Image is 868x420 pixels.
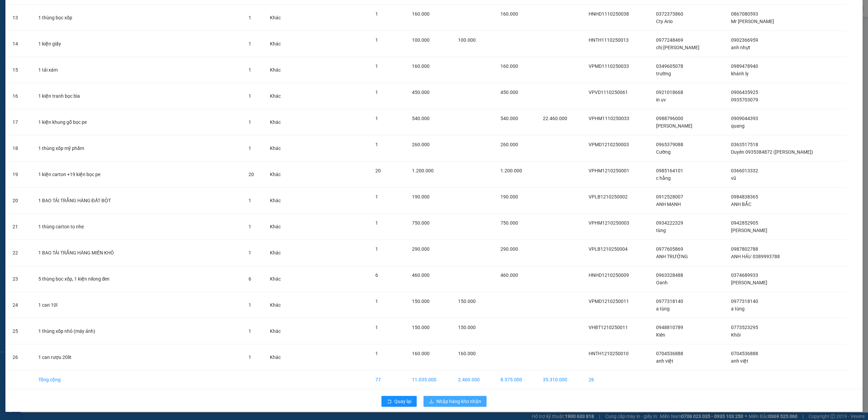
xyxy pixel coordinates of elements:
span: quang [731,123,745,129]
td: 1 BAO TẢI TRẮNG HÀNG ĐẤT BỘT [33,188,243,214]
td: 21 [7,214,33,240]
span: 0987802788 [731,246,758,252]
span: khánh ly [731,71,749,76]
span: 0867080593 [731,11,758,17]
td: Khác [264,266,293,292]
span: 0906435925 [731,90,758,95]
span: 150.000 [458,325,476,330]
span: 540.000 [500,116,518,121]
span: 20 [249,172,254,177]
span: 0977605869 [656,246,683,252]
span: chị [PERSON_NAME] [656,45,699,50]
td: Khác [264,109,293,135]
td: Khác [264,292,293,318]
td: Khác [264,214,293,240]
span: 0965379088 [656,142,683,147]
span: 1 [375,299,378,304]
td: 1 thùng bọc xốp [33,5,243,31]
span: VPLB1210250002 [589,194,628,199]
span: 1 [249,355,251,360]
span: [PERSON_NAME] [656,123,692,129]
span: vũ [731,175,736,181]
span: Kiên [656,332,665,338]
span: 0948810789 [656,325,683,330]
td: Khác [264,240,293,266]
span: ANH BẮC [731,202,751,207]
span: 0984838365 [731,194,758,199]
td: 2.460.000 [453,370,495,389]
span: HNTH1110250013 [589,37,629,43]
span: 0989478940 [731,63,758,69]
span: 0977318140 [731,299,758,304]
span: 1.200.000 [412,168,434,173]
button: rollbackQuay lại [381,396,417,407]
td: 1 kiện carton +19 kiện bọc pe [33,161,243,188]
td: 22 [7,240,33,266]
td: 35.310.000 [537,370,584,389]
button: downloadNhập hàng kho nhận [423,396,487,407]
span: Oanh [656,280,668,285]
td: Khác [264,83,293,109]
span: ANH HẢI/ 0389993788 [731,254,780,259]
span: 1 [375,194,378,199]
span: 1 [249,41,251,46]
span: 0902366959 [731,37,758,43]
td: 19 [7,161,33,188]
span: trường [656,71,671,76]
span: 1 [375,37,378,43]
td: 1 thùng xốp nhỏ (máy ảnh) [33,318,243,344]
span: VPMD1110250033 [589,63,629,69]
span: VPHM1210250003 [589,220,629,226]
span: anh việt [656,358,673,364]
span: 22.460.000 [543,116,567,121]
td: 26 [583,370,650,389]
span: a tùng [731,306,745,311]
span: 0372373860 [656,11,683,17]
span: 1 [375,142,378,147]
span: 1 [249,302,251,308]
span: 0942852905 [731,220,758,226]
span: 1 [249,328,251,334]
span: ANH MẠNH [656,202,681,207]
span: 160.000 [458,351,476,356]
span: 20 [375,168,381,173]
td: Khác [264,31,293,57]
span: a tùng [656,306,670,311]
td: 1 can rượu 20lit [33,344,243,370]
span: 0935703079 [731,97,758,102]
td: 11.035.000 [407,370,453,389]
span: 0374689933 [731,272,758,278]
span: 750.000 [412,220,430,226]
span: 290.000 [412,246,430,252]
span: 100.000 [458,37,476,43]
td: Khác [264,57,293,83]
td: 1 can 10l [33,292,243,318]
td: 14 [7,31,33,57]
span: 1 [375,11,378,17]
span: in uv [656,97,666,102]
span: 460.000 [500,272,518,278]
td: Khác [264,344,293,370]
td: 1 BAO TẢI TRẮNG HÀNG MIẾN KHÔ [33,240,243,266]
td: 16 [7,83,33,109]
span: 160.000 [412,11,430,17]
span: HNTH1210250010 [589,351,629,356]
td: 5 thùng bọc xốp, 1 kiện nilong đen [33,266,243,292]
span: 6 [249,276,251,282]
span: 1 [249,67,251,73]
span: 160.000 [500,63,518,69]
span: [PERSON_NAME] [731,228,767,233]
span: 0704536888 [656,351,683,356]
span: 1 [375,220,378,226]
span: VHBT1210250011 [589,325,628,330]
td: Khác [264,5,293,31]
span: VPMD1210250003 [589,142,629,147]
span: 290.000 [500,246,518,252]
td: 77 [370,370,407,389]
td: 1 thùng carton to nhẹ [33,214,243,240]
span: 1 [249,119,251,125]
span: HNHD1210250009 [589,272,629,278]
span: 0349605078 [656,63,683,69]
span: Khôi [731,332,741,338]
td: Khác [264,135,293,161]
